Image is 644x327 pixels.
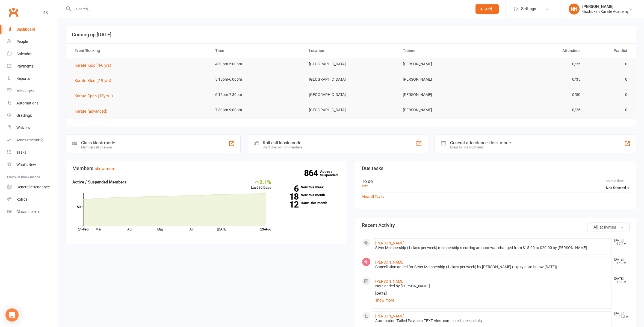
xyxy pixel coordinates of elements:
[16,125,30,130] div: Waivers
[375,291,609,296] div: [DATE]
[7,36,58,48] a: People
[16,209,40,214] div: Class check-in
[7,85,58,97] a: Messages
[279,201,340,205] a: 12Canx. this month
[16,27,35,31] div: Dashboard
[304,88,398,101] td: [GEOGRAPHIC_DATA]
[7,109,58,122] a: Gradings
[210,104,304,116] td: 7:30pm-9:00pm
[75,109,107,114] span: Karate (advanced)
[593,225,616,230] span: All activities
[492,73,585,86] td: 0/35
[304,73,398,86] td: [GEOGRAPHIC_DATA]
[5,308,19,322] div: Open Intercom Messenger
[611,239,629,246] time: [DATE] 1:17 PM
[585,88,632,101] td: 0
[398,44,492,58] th: Trainer
[398,104,492,116] td: [PERSON_NAME]
[362,166,630,171] h3: Due tasks
[16,89,34,93] div: Messages
[398,58,492,71] td: [PERSON_NAME]
[70,44,210,58] th: Event/Booking
[263,145,302,149] div: Staff check-in for members
[210,88,304,101] td: 6:15pm-7:30pm
[7,181,58,193] a: General attendance kiosk mode
[72,5,468,13] input: Search...
[375,284,609,288] div: Note added by [PERSON_NAME]
[585,73,632,86] td: 0
[16,101,39,105] div: Automations
[72,180,126,185] strong: Active / Suspended Members
[362,194,384,198] a: View all Tasks
[263,140,302,145] div: Roll call kiosk mode
[251,179,271,191] div: Last 30 Days
[75,77,115,84] button: Karate Kids (7-9 yrs)
[492,88,585,101] td: 0/50
[450,145,511,149] div: Great for the front desk
[279,185,340,189] a: 6New this week
[7,193,58,206] a: Roll call
[475,4,499,14] button: Add
[585,44,632,58] th: Waitlist
[569,4,580,14] div: NN
[606,183,630,193] button: Not Started
[606,186,626,190] span: Not Started
[304,58,398,71] td: [GEOGRAPHIC_DATA]
[611,277,629,284] time: [DATE] 1:15 PM
[485,7,492,11] span: Add
[210,44,304,58] th: Time
[611,258,629,265] time: [DATE] 1:15 PM
[304,104,398,116] td: [GEOGRAPHIC_DATA]
[375,279,404,284] a: [PERSON_NAME]
[16,52,32,56] div: Calendar
[16,150,26,154] div: Tasks
[75,93,117,99] button: Karate Open (10yrs+)
[320,166,344,181] a: 864Active / Suspended
[375,246,609,250] div: Silver Membership (1 class per week) membership recurring amount was changed from $15.00 to $20.0...
[16,162,36,167] div: What's New
[7,134,58,146] a: Assessments
[16,185,50,189] div: General attendance
[7,23,58,36] a: Dashboard
[16,138,43,142] div: Assessments
[7,146,58,159] a: Tasks
[375,260,404,264] a: [PERSON_NAME]
[16,113,32,118] div: Gradings
[492,104,585,116] td: 0/25
[492,58,585,71] td: 0/25
[210,58,304,71] td: 4:30pm-5:00pm
[521,3,536,15] span: Settings
[81,145,115,149] div: Member self check-in
[72,32,630,37] h3: Coming up [DATE]
[611,312,629,319] time: [DATE] 11:04 AM
[375,296,609,304] a: show more
[75,62,115,69] button: Karate Kids (4-6 yrs)
[582,4,629,9] div: [PERSON_NAME]
[16,197,29,202] div: Roll call
[362,179,630,184] div: To do
[398,73,492,86] td: [PERSON_NAME]
[492,44,585,58] th: Attendees
[304,44,398,58] th: Location
[582,9,629,14] div: Goshukan Karate Academy
[7,206,58,218] a: Class kiosk mode
[75,94,113,98] span: Karate Open (10yrs+)
[7,48,58,60] a: Calendar
[450,140,511,145] div: General attendance kiosk mode
[587,223,630,232] button: All activities
[251,179,271,185] div: 2.1%
[375,265,609,269] div: Cancellation added for Silver Membership (1 class per week) by [PERSON_NAME] (expiry date is now ...
[7,60,58,72] a: Payments
[81,140,115,145] div: Class kiosk mode
[210,73,304,86] td: 5:15pm-6:00pm
[16,76,30,81] div: Reports
[375,314,404,318] a: [PERSON_NAME]
[585,58,632,71] td: 0
[75,63,111,68] span: Karate Kids (4-6 yrs)
[304,169,320,177] strong: 864
[7,72,58,85] a: Reports
[362,223,630,228] h3: Recent Activity
[16,39,28,44] div: People
[375,241,404,245] a: [PERSON_NAME]
[279,185,299,193] strong: 6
